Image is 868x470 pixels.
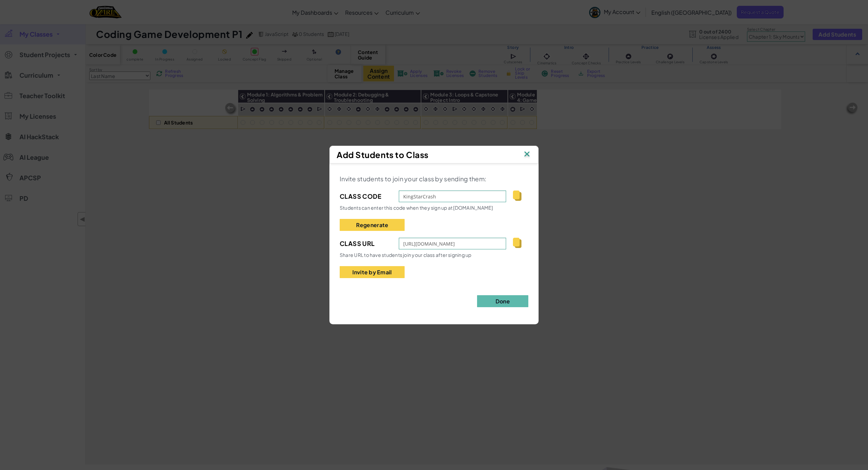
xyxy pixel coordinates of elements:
[340,175,486,183] span: Invite students to join your class by sending them:
[513,238,521,248] img: IconCopy.svg
[523,149,531,160] img: IconClose.svg
[477,295,528,307] button: Done
[513,191,521,201] img: IconCopy.svg
[340,238,392,249] span: Class Url
[337,149,429,160] span: Add Students to Class
[340,219,405,231] button: Regenerate
[340,205,493,211] span: Students can enter this code when they sign up at [DOMAIN_NAME]
[340,266,405,278] button: Invite by Email
[340,191,392,201] span: Class Code
[340,252,472,258] span: Share URL to have students join your class after signing up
